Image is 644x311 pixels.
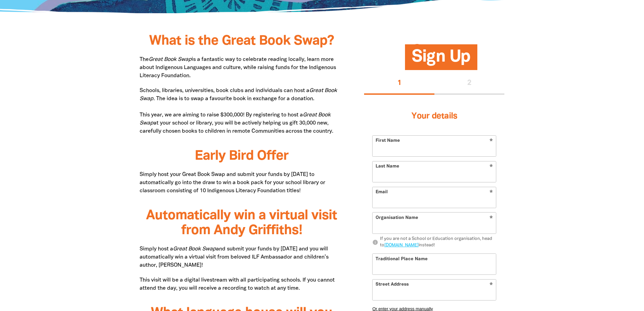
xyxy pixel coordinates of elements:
[140,171,344,195] p: Simply host your Great Book Swap and submit your funds by [DATE] to automatically go into the dra...
[384,244,419,248] a: [DOMAIN_NAME]
[140,245,344,269] p: Simply host a and submit your funds by [DATE] and you will automatically win a virtual visit from...
[140,55,344,80] p: The is a fantastic way to celebrate reading locally, learn more about Indigenous Languages and cu...
[380,236,497,249] div: If you are not a School or Education organisation, head to instead!
[149,35,334,47] span: What is the Great Book Swap?
[372,240,378,246] i: info
[146,209,337,237] span: Automatically win a virtual visit from Andy Griffiths!
[140,276,344,292] p: This visit will be a digital livestream with all participating schools. If you cannot attend the ...
[372,103,496,130] h3: Your details
[412,50,471,70] span: Sign Up
[149,57,192,62] em: Great Book Swap
[364,73,434,95] button: Stage 1
[140,113,331,126] em: Great Book Swap
[173,247,216,251] em: Great Book Swap
[195,150,288,162] span: Early Bird Offer
[140,88,337,101] em: Great Book Swap
[140,87,344,135] p: Schools, libraries, universities, book clubs and individuals can host a . The idea is to swap a f...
